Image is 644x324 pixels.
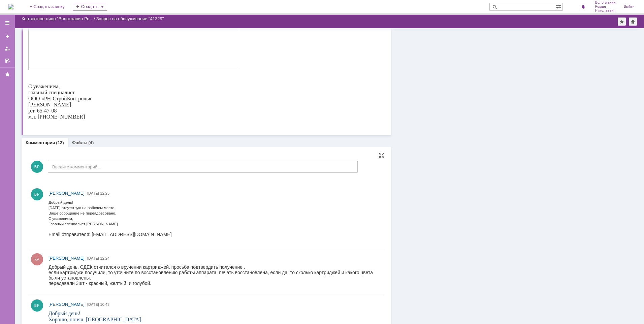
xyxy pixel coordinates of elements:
[7,251,112,256] span: Email отправителя: [EMAIL_ADDRESS][DOMAIN_NAME]
[8,4,13,9] a: Перейти на домашнюю страницу
[87,191,99,195] span: [DATE]
[595,1,616,5] span: Вологжанин
[7,211,110,216] span: Email отправителя: [EMAIL_ADDRESS][DOMAIN_NAME]
[7,102,110,106] span: Email отправителя: [EMAIL_ADDRESS][DOMAIN_NAME]
[595,9,616,13] span: Николаевич
[56,140,64,145] div: (12)
[618,18,626,26] div: Добавить в избранное
[2,55,13,66] a: Мои согласования
[72,140,88,145] a: Файлы
[2,31,13,42] a: Создать заявку
[8,4,13,9] img: logo
[556,3,562,9] span: Расширенный поиск
[2,43,13,54] a: Мои заявки
[595,5,616,9] span: Роман
[100,256,110,260] span: 12:24
[49,191,85,196] span: [PERSON_NAME]
[49,190,85,197] a: [PERSON_NAME]
[100,302,110,306] span: 10:43
[88,140,94,145] div: (4)
[49,301,85,308] a: [PERSON_NAME]
[31,161,43,173] span: ВР
[49,256,85,261] span: [PERSON_NAME]
[87,302,99,306] span: [DATE]
[22,16,96,21] div: /
[629,18,637,26] div: Сделать домашней страницей
[73,3,107,11] div: Создать
[49,302,85,307] span: [PERSON_NAME]
[87,256,99,260] span: [DATE]
[26,140,55,145] a: Комментарии
[96,16,164,21] div: Запрос на обслуживание "41329"
[22,16,94,21] a: Контактное лицо "Вологжанин Ро…
[152,6,303,120] img: download
[100,191,110,195] span: 12:25
[49,255,85,262] a: [PERSON_NAME]
[379,153,384,158] div: На всю страницу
